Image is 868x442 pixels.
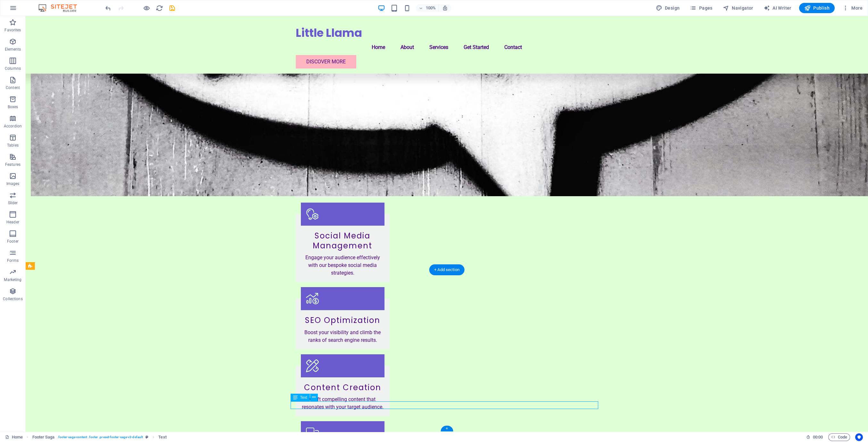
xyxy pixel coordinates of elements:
[4,277,21,282] p: Marketing
[720,3,756,13] button: Navigator
[168,4,176,12] button: save
[4,124,22,129] p: Accordion
[804,5,830,11] span: Publish
[104,4,112,12] i: Undo: Delete elements (Ctrl+Z)
[32,433,55,441] span: Click to select. Double-click to edit
[429,264,465,275] div: + Add section
[7,143,19,148] p: Tables
[656,5,680,11] span: Design
[653,3,682,13] button: Design
[32,433,167,441] nav: breadcrumb
[842,5,863,11] span: More
[156,4,163,12] i: Reload page
[7,239,19,244] p: Footer
[300,396,307,399] span: Text
[169,4,176,12] i: Save (Ctrl+S)
[799,3,835,13] button: Publish
[6,220,19,225] p: Header
[764,5,791,11] span: AI Writer
[6,85,20,90] p: Content
[687,3,715,13] button: Pages
[104,4,112,12] button: undo
[761,3,794,13] button: AI Writer
[8,104,18,109] p: Boxes
[5,162,21,167] p: Features
[441,426,453,431] div: +
[143,4,150,12] button: Click here to leave preview mode and continue editing
[4,28,21,33] p: Favorites
[145,435,148,439] i: This element is a customizable preset
[7,258,19,263] p: Forms
[442,5,448,11] i: On resize automatically adjust zoom level to fit chosen device.
[6,181,20,186] p: Images
[5,47,21,52] p: Elements
[831,433,847,441] span: Code
[817,435,818,439] span: :
[723,5,753,11] span: Navigator
[416,4,439,12] button: 100%
[155,4,163,12] button: reload
[158,433,166,441] span: Click to select. Double-click to edit
[57,433,143,441] span: . footer-saga-content .footer .preset-footer-saga-v3-default
[3,296,22,301] p: Collections
[37,4,85,12] img: Editor Logo
[8,200,18,205] p: Slider
[653,3,682,13] div: Design (Ctrl+Alt+Y)
[690,5,712,11] span: Pages
[840,3,865,13] button: More
[855,433,863,441] button: Usercentrics
[813,433,823,441] span: 00 00
[806,433,823,441] h6: Session time
[5,433,23,441] a: Click to cancel selection. Double-click to open Pages
[828,433,850,441] button: Code
[5,66,21,71] p: Columns
[426,4,436,12] h6: 100%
